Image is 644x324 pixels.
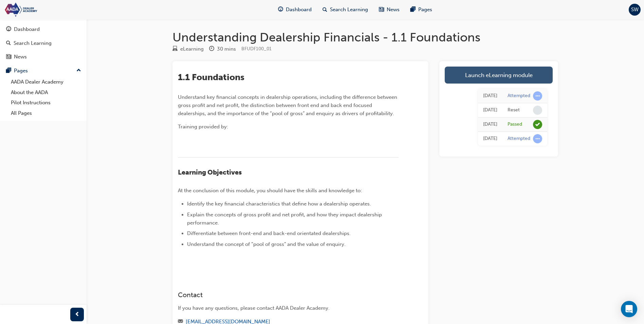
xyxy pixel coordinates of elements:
[330,6,368,14] span: Search Learning
[178,94,399,116] span: Understand key financial concepts in dealership operations, including the difference between gros...
[508,93,530,99] div: Attempted
[217,45,236,53] div: 30 mins
[3,2,81,17] img: Trak
[172,45,204,53] div: Type
[8,77,84,87] a: AADA Dealer Academy
[273,3,317,17] a: guage-iconDashboard
[379,5,384,14] span: news-icon
[483,106,497,114] div: Wed Aug 27 2025 14:03:25 GMT+1000 (Australian Eastern Standard Time)
[209,45,236,53] div: Duration
[14,25,40,33] div: Dashboard
[286,6,312,14] span: Dashboard
[178,291,399,299] h3: Contact
[317,3,373,17] a: search-iconSearch Learning
[6,54,11,60] span: news-icon
[533,134,542,143] span: learningRecordVerb_ATTEMPT-icon
[6,40,11,47] span: search-icon
[14,53,27,61] div: News
[418,6,432,14] span: Pages
[533,91,542,101] span: learningRecordVerb_ATTEMPT-icon
[3,22,84,65] button: DashboardSearch LearningNews
[172,46,178,52] span: learningResourceType_ELEARNING-icon
[8,108,84,119] a: All Pages
[3,23,84,36] a: Dashboard
[405,3,438,17] a: pages-iconPages
[8,87,84,98] a: About the AADA
[445,67,553,84] a: Launch eLearning module
[6,26,11,33] span: guage-icon
[180,45,204,53] div: eLearning
[76,66,81,75] span: up-icon
[187,230,351,236] span: Differentiate between front-end and back-end orientated dealerships.
[3,65,84,77] button: Pages
[178,168,242,176] span: Learning Objectives
[241,46,272,52] span: Learning resource code
[533,120,542,129] span: learningRecordVerb_PASS-icon
[187,241,346,247] span: Understand the concept of “pool of gross” and the value of enquiry.
[533,106,542,115] span: learningRecordVerb_NONE-icon
[209,46,214,52] span: clock-icon
[631,6,639,14] span: SW
[172,30,558,45] h1: Understanding Dealership Financials - 1.1 Foundations
[483,92,497,100] div: Wed Aug 27 2025 14:03:26 GMT+1000 (Australian Eastern Standard Time)
[621,301,637,317] div: Open Intercom Messenger
[187,212,383,226] span: Explain the concepts of gross profit and net profit, and how they impact dealership performance.
[278,5,283,14] span: guage-icon
[629,4,641,16] button: SW
[323,5,327,14] span: search-icon
[508,121,522,128] div: Passed
[178,304,399,312] div: If you have any questions, please contact AADA Dealer Academy.
[483,121,497,128] div: Fri Aug 22 2025 09:40:43 GMT+1000 (Australian Eastern Standard Time)
[8,97,84,108] a: Pilot Instructions
[178,124,228,130] span: Training provided by:
[373,3,405,17] a: news-iconNews
[410,5,416,14] span: pages-icon
[387,6,400,14] span: News
[6,68,11,74] span: pages-icon
[178,187,362,194] span: At the conclusion of this module, you should have the skills and knowledge to:
[3,51,84,63] a: News
[178,72,244,83] span: 1.1 Foundations
[483,135,497,143] div: Thu Aug 21 2025 15:12:31 GMT+1000 (Australian Eastern Standard Time)
[508,136,530,142] div: Attempted
[3,37,84,50] a: Search Learning
[75,310,80,319] span: prev-icon
[14,39,52,47] div: Search Learning
[187,201,371,207] span: Identify the key financial characteristics that define how a dealership operates.
[508,107,520,113] div: Reset
[14,67,28,75] div: Pages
